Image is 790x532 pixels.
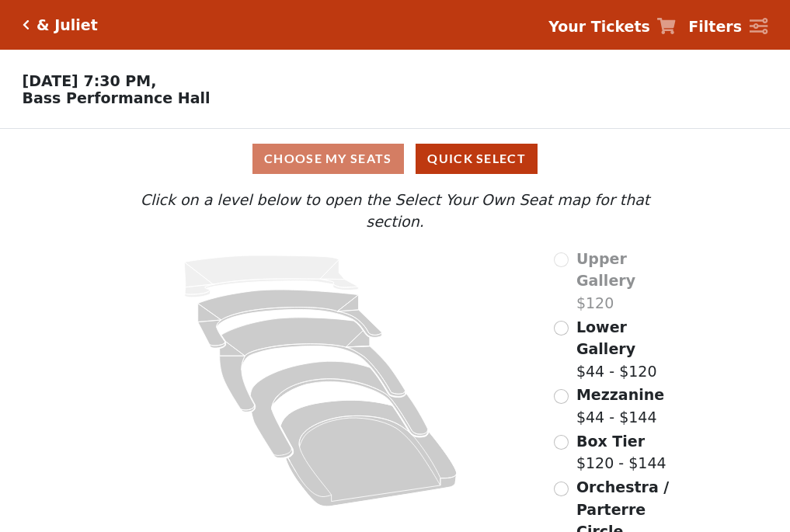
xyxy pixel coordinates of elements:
a: Filters [688,16,767,38]
label: $44 - $120 [576,316,680,383]
path: Upper Gallery - Seats Available: 0 [185,256,359,297]
span: Upper Gallery [576,250,635,290]
path: Lower Gallery - Seats Available: 161 [198,290,382,348]
strong: Filters [688,18,742,35]
a: Click here to go back to filters [23,19,30,30]
label: $120 [576,248,680,315]
p: Click on a level below to open the Select Your Own Seat map for that section. [110,189,680,233]
label: $44 - $144 [576,384,664,428]
button: Quick Select [416,144,538,174]
h5: & Juliet [37,16,98,34]
path: Orchestra / Parterre Circle - Seats Available: 36 [281,400,458,506]
a: Your Tickets [548,16,676,38]
strong: Your Tickets [548,18,650,35]
span: Mezzanine [576,386,664,403]
span: Box Tier [576,433,645,450]
span: Lower Gallery [576,318,635,358]
label: $120 - $144 [576,430,666,475]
